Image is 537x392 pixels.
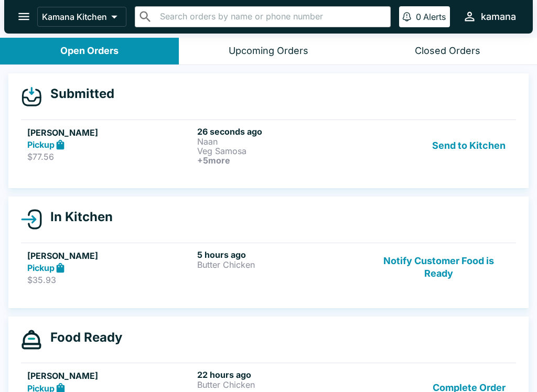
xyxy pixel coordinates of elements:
p: Butter Chicken [197,260,363,269]
p: $77.56 [27,151,193,162]
p: $35.93 [27,275,193,285]
h4: Food Ready [42,330,122,345]
h4: Submitted [42,86,114,102]
div: Closed Orders [415,45,480,57]
button: kamana [458,5,520,28]
h6: 5 hours ago [197,249,363,260]
a: [PERSON_NAME]Pickup$77.5626 seconds agoNaanVeg Samosa+5moreSend to Kitchen [21,119,516,171]
p: Alerts [423,12,446,22]
h5: [PERSON_NAME] [27,369,193,382]
a: [PERSON_NAME]Pickup$35.935 hours agoButter ChickenNotify Customer Food is Ready [21,243,516,292]
div: Open Orders [60,45,119,57]
p: Veg Samosa [197,146,363,156]
h5: [PERSON_NAME] [27,249,193,262]
h6: 26 seconds ago [197,126,363,137]
button: Kamana Kitchen [37,7,126,27]
h5: [PERSON_NAME] [27,126,193,139]
h6: 22 hours ago [197,369,363,380]
p: Kamana Kitchen [42,12,107,22]
strong: Pickup [27,139,55,150]
p: Butter Chicken [197,380,363,389]
h6: + 5 more [197,156,363,165]
div: kamana [481,10,516,23]
p: 0 [416,12,421,22]
button: Notify Customer Food is Ready [368,249,510,286]
h4: In Kitchen [42,209,113,225]
input: Search orders by name or phone number [157,9,386,24]
button: Send to Kitchen [428,126,510,165]
div: Upcoming Orders [229,45,308,57]
p: Naan [197,137,363,146]
strong: Pickup [27,263,55,273]
button: open drawer [10,3,37,30]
